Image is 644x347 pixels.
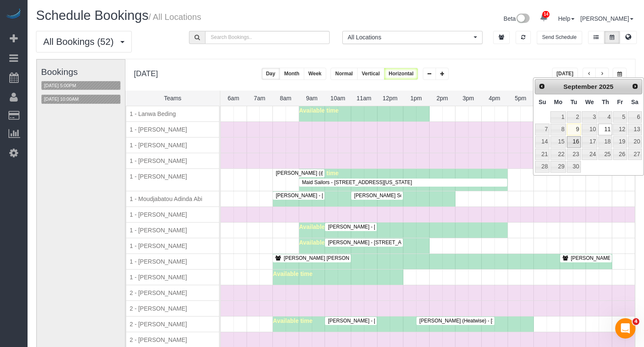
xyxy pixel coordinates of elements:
a: 9 [567,124,580,135]
a: 11 [598,124,612,135]
span: 14 [542,11,550,18]
span: 1 - [PERSON_NAME] [128,242,189,249]
a: 15 [550,136,566,148]
a: 6 [628,111,642,123]
span: 7am [252,95,267,102]
button: Day [261,68,280,80]
span: Next [632,83,638,90]
button: Vertical [357,68,385,80]
a: 8 [550,124,566,135]
span: 2025 [599,83,613,90]
span: Teams [162,95,183,102]
a: 16 [567,136,580,148]
a: 7 [535,124,550,135]
span: 4 [633,318,639,325]
a: 27 [628,149,642,160]
span: Available time [299,107,339,114]
span: [PERSON_NAME] [PERSON_NAME] - [STREET_ADDRESS] [STREET_ADDRESS][US_STATE] [280,255,502,261]
span: 11am [355,95,373,102]
span: 10am [329,95,347,102]
a: [PERSON_NAME] [580,15,633,22]
span: 1 - [PERSON_NAME] [128,211,189,218]
span: 12pm [381,95,399,102]
a: 21 [535,149,550,160]
button: All Bookings (52) [36,31,132,52]
a: 12 [613,124,627,135]
a: Beta [504,15,530,22]
h3: Bookings [41,67,121,77]
button: Week [304,68,326,80]
span: 4pm [487,95,502,102]
span: 1 - [PERSON_NAME] [128,142,189,149]
a: 10 [582,124,598,135]
span: Saturday [631,99,638,105]
span: 1 - [PERSON_NAME] [128,274,189,281]
a: 20 [628,136,642,148]
span: Friday [617,99,623,105]
a: 1 [550,111,566,123]
a: 22 [550,149,566,160]
a: 19 [613,136,627,148]
span: 1 - [PERSON_NAME] [128,126,189,133]
span: 2pm [435,95,450,102]
a: 18 [598,136,612,148]
iframe: Intercom live chat [615,318,636,339]
button: Normal [330,68,357,80]
h2: [DATE] [134,68,158,78]
span: 5pm [513,95,528,102]
button: [DATE] 5:00PM [42,81,79,90]
span: 8am [278,95,293,102]
span: 2 - [PERSON_NAME] [128,336,189,343]
span: Sunday [539,99,546,105]
a: Help [558,15,575,22]
img: Automaid Logo [5,8,22,20]
span: 1 - [PERSON_NAME] [128,157,189,164]
span: [PERSON_NAME] (Heatwise) - [STREET_ADDRESS] [415,318,541,324]
a: 13 [628,124,642,135]
a: 25 [598,149,612,160]
a: 23 [567,149,580,160]
a: 30 [567,161,580,172]
button: Horizontal [384,68,418,80]
a: 14 [535,136,550,148]
span: Prev [539,83,545,90]
span: Available time [273,317,313,324]
span: Schedule Bookings [36,8,148,23]
img: New interface [516,14,530,25]
span: 9am [304,95,319,102]
span: 2 - [PERSON_NAME] [128,289,189,296]
span: Available time [273,270,313,277]
span: 1 - [PERSON_NAME] [128,227,189,234]
button: [DATE] [552,68,578,80]
a: 24 [582,149,598,160]
span: Available time [299,239,339,246]
span: All Locations [348,33,472,41]
span: 3pm [461,95,476,102]
span: Monday [554,99,563,105]
span: 1 - [PERSON_NAME] [128,258,189,265]
button: Send Schedule [537,31,582,44]
button: Month [280,68,304,80]
a: 14 [536,8,552,27]
span: 6am [226,95,241,102]
a: 4 [598,111,612,123]
span: Thursday [602,99,609,105]
span: 1 - Lanwa Beding [128,110,178,117]
span: 1pm [409,95,424,102]
a: 28 [535,161,550,172]
span: All Bookings (52) [43,36,118,47]
span: 1 - [PERSON_NAME] [128,173,189,180]
a: Next [629,80,641,92]
span: Tuesday [570,99,577,105]
span: Maid Sailors - [STREET_ADDRESS][US_STATE] [298,179,413,185]
a: 2 [567,111,580,123]
span: Wednesday [585,99,594,105]
a: 29 [550,161,566,172]
span: September [563,83,597,90]
button: All Locations [342,31,483,44]
a: 26 [613,149,627,160]
span: 2 - [PERSON_NAME] [128,305,189,312]
input: Search Bookings.. [205,31,329,44]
